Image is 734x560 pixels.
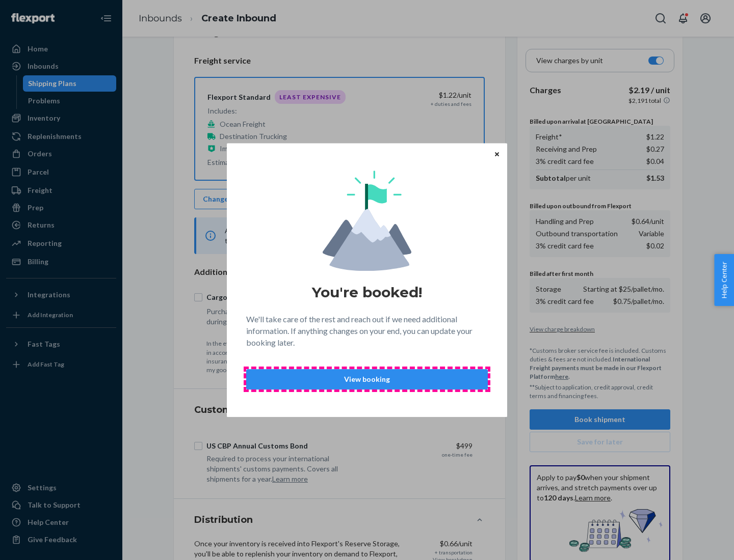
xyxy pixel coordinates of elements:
img: svg+xml,%3Csvg%20viewBox%3D%220%200%20174%20197%22%20fill%3D%22none%22%20xmlns%3D%22http%3A%2F%2F... [323,171,411,271]
p: View booking [255,374,479,384]
button: Close [492,148,502,159]
button: View booking [246,369,488,389]
p: We'll take care of the rest and reach out if we need additional information. If anything changes ... [246,314,488,349]
h1: You're booked! [312,283,422,301]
